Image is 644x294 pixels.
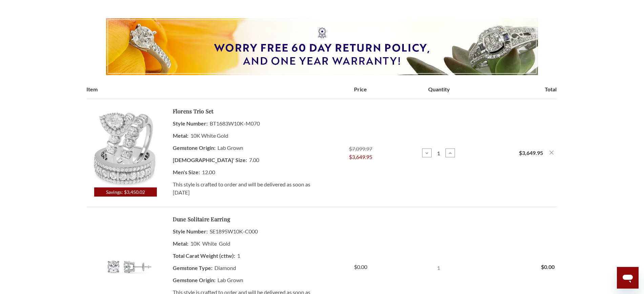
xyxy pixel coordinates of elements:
[173,262,313,274] dd: Diamond
[173,225,208,238] dt: Style Number:
[86,85,321,99] th: Item
[173,262,212,274] dt: Gemstone Type:
[173,142,215,154] dt: Gemstone Origin:
[519,150,543,156] strong: $3,649.95
[173,180,310,197] span: This style is crafted to order and will be delivered as soon as [DATE]
[94,187,157,197] span: Savings: $3,450.02
[173,274,313,286] dd: Lab Grown
[433,265,444,271] input: Dune 1 Carat T.W. Lab Grown Diamond Solitaire Earring 10K White Gold
[541,264,555,270] strong: $0.00
[86,110,165,197] a: Savings: $3,450.02
[173,238,188,250] dt: Metal:
[106,18,538,75] img: Worry Free 60 Day Return Policy
[173,225,313,238] dd: SE1895W10K-C000
[173,117,313,130] dd: BT1683W10K-M070
[173,130,313,142] dd: 10K White Gold
[173,250,235,262] dt: Total Carat Weight (cttw):
[173,250,313,262] dd: 1
[173,238,313,250] dd: 10K White Gold
[173,142,313,154] dd: Lab Grown
[400,85,478,99] th: Quantity
[349,153,372,161] span: $3,649.95
[173,215,230,223] a: Dune Solitaire Earring
[478,85,556,99] th: Total
[173,154,247,166] dt: [DEMOGRAPHIC_DATA]' Size:
[617,267,639,289] iframe: Button to launch messaging window
[433,150,444,156] input: Florens 3 1/2 ct tw. Lab Grown Pear Solitaire Trio Set 10K White Gold
[173,274,215,286] dt: Gemstone Origin:
[173,166,313,178] dd: 12.00
[173,117,208,130] dt: Style Number:
[349,145,372,152] span: $7,099.97
[321,85,400,99] th: Price
[173,107,214,115] a: Florens Trio Set
[173,130,188,142] dt: Metal:
[548,150,555,156] button: Remove Florens 3 1/2 ct tw. Lab Grown Pear Solitaire Trio Set 10K White Gold from cart
[86,110,164,187] img: Photo of Florens 3 1/2 ct tw. Lab Grown Pear Solitaire Trio Set 10K White Gold [BT1683W-M070]
[173,166,200,178] dt: Men's Size:
[354,263,367,271] span: $0.00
